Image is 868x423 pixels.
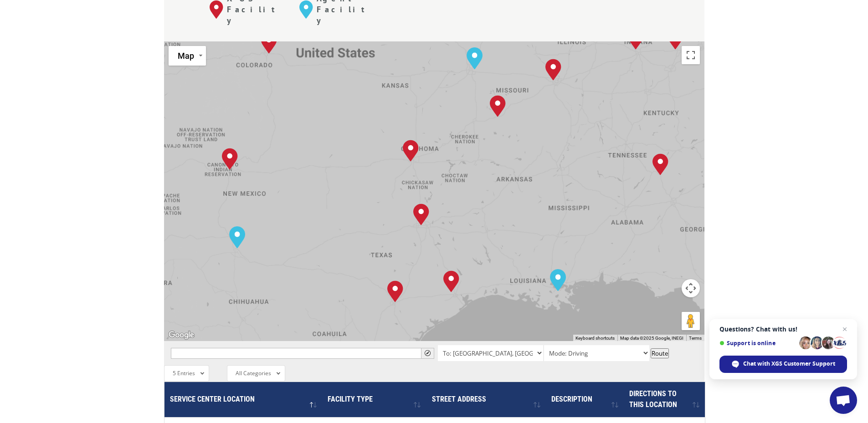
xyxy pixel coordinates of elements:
th: Facility Type : activate to sort column ascending [322,382,426,417]
span: Facility Type [328,395,373,403]
span: Support is online [719,340,796,347]
span: Map data ©2025 Google, INEGI [620,336,683,341]
span: All Categories [236,369,271,377]
button: Drag Pegman onto the map to open Street View [682,312,700,330]
div: Houston, TX [440,267,463,296]
div: Dayton, OH [664,24,687,53]
span: Directions to this location [629,389,677,409]
th: Service center location : activate to sort column descending [164,382,322,417]
div: St. Louis, MO [542,55,565,84]
button:  [421,348,434,359]
div: El Paso, TX [226,223,249,252]
span: Street Address [432,395,486,403]
button: Route [651,348,669,358]
div: Springfield, MO [486,92,509,121]
button: Toggle fullscreen view [682,46,700,64]
div: New Orleans, LA [546,265,570,295]
span:  [425,350,431,356]
span: Questions? Chat with us! [719,326,847,333]
div: Albuquerque, NM [218,144,241,173]
div: Kansas City, MO [463,44,486,73]
th: Directions to this location: activate to sort column ascending [624,382,705,417]
div: Oklahoma City, OK [399,136,422,165]
div: Dallas, TX [410,200,433,229]
span: Close chat [839,324,850,335]
div: Chat with XGS Customer Support [719,356,847,373]
img: Google [166,329,196,341]
span: Map [178,51,194,61]
div: Tunnel Hill, GA [649,150,672,179]
span: Service center location [170,395,255,403]
a: Open this area in Google Maps (opens a new window) [166,329,196,341]
button: Map camera controls [682,279,700,297]
div: Indianapolis, IN [624,24,647,53]
span: Chat with XGS Customer Support [743,360,835,368]
span: Description [551,395,592,403]
div: Open chat [830,387,857,414]
a: Terms [689,336,702,341]
button: Keyboard shortcuts [575,335,615,341]
div: Denver, CO [257,28,281,57]
span: 5 Entries [173,369,195,377]
button: Change map style [169,46,206,66]
th: Street Address: activate to sort column ascending [426,382,545,417]
div: San Antonio, TX [384,277,407,306]
th: Description : activate to sort column ascending [546,382,624,417]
